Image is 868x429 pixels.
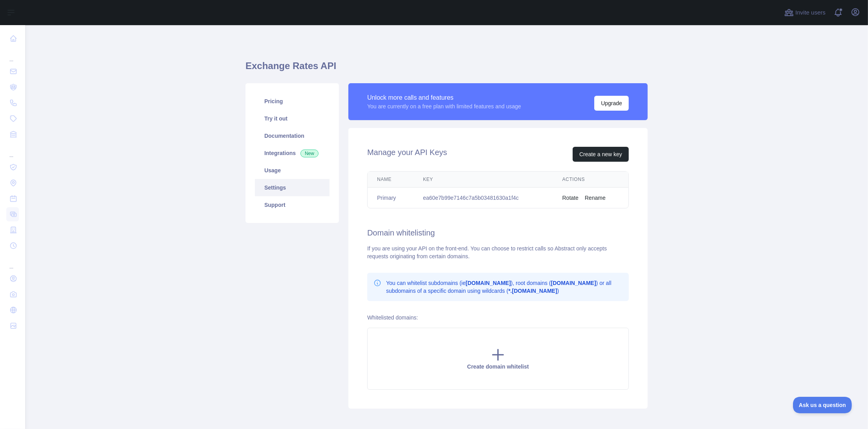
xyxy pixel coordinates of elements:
a: Try it out [255,110,330,127]
div: Unlock more calls and features [367,93,521,102]
span: Invite users [795,8,826,17]
div: ... [6,47,19,63]
th: Key [414,172,553,188]
a: Integrations New [255,144,330,162]
div: ... [6,143,19,159]
div: You are currently on a free plan with limited features and usage [367,102,521,110]
button: Invite users [783,6,827,19]
button: Rename [585,194,606,202]
th: Name [368,172,414,188]
label: Whitelisted domains: [367,314,418,321]
span: New [300,150,319,157]
b: [DOMAIN_NAME] [466,280,511,286]
div: If you are using your API on the front-end. You can choose to restrict calls so Abstract only acc... [367,245,629,260]
th: Actions [553,172,628,188]
td: ea60e7b99e7146c7a5b03481630a1f4c [414,188,553,208]
a: Settings [255,179,330,196]
span: Create domain whitelist [467,363,529,370]
td: Primary [368,188,414,208]
b: [DOMAIN_NAME] [551,280,596,286]
a: Pricing [255,93,330,110]
a: Documentation [255,127,330,144]
b: *.[DOMAIN_NAME] [508,288,557,294]
div: ... [6,254,19,270]
a: Usage [255,162,330,179]
h1: Exchange Rates API [245,60,648,78]
iframe: Toggle Customer Support [793,397,852,413]
h2: Domain whitelisting [367,227,629,238]
a: Support [255,196,330,214]
button: Upgrade [594,96,629,111]
button: Rotate [562,194,579,202]
h2: Manage your API Keys [367,147,447,162]
button: Create a new key [573,147,629,162]
p: You can whitelist subdomains (ie ), root domains ( ) or all subdomains of a specific domain using... [386,279,623,295]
